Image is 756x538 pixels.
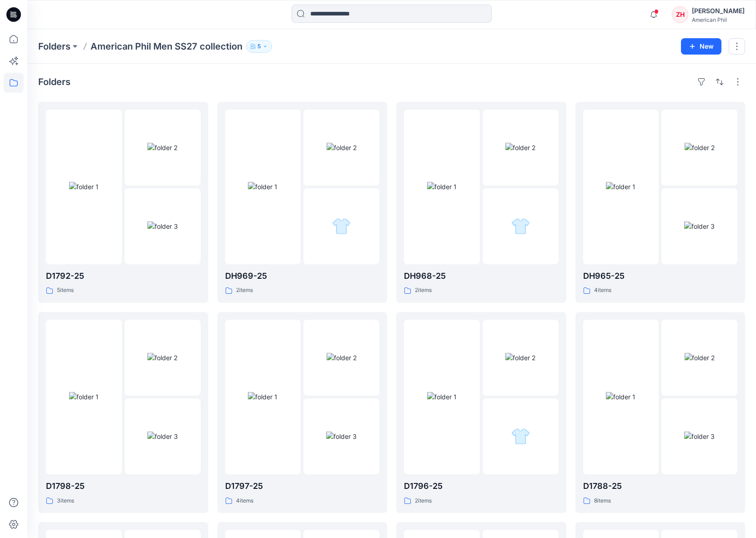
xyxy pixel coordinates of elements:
p: 5 items [57,286,74,295]
img: folder 3 [147,221,178,231]
p: 2 items [415,496,432,506]
p: D1797-25 [225,480,380,493]
img: folder 1 [69,392,99,402]
img: folder 1 [69,182,99,191]
p: 2 items [236,286,253,295]
img: folder 3 [332,217,351,236]
p: 4 items [594,286,611,295]
button: 5 [246,40,272,53]
p: DH965-25 [583,270,738,282]
img: folder 1 [606,182,635,191]
p: DH969-25 [225,270,380,282]
img: folder 3 [511,427,530,446]
a: folder 1folder 2folder 3D1792-255items [38,102,208,303]
a: folder 1folder 2folder 3DH965-254items [575,102,746,303]
img: folder 2 [327,143,357,152]
button: New [681,38,721,55]
p: 5 [257,41,261,51]
img: folder 2 [505,143,535,152]
img: folder 3 [326,432,357,441]
img: folder 1 [606,392,635,402]
img: folder 3 [684,432,715,441]
p: D1798-25 [46,480,201,493]
img: folder 1 [427,392,457,402]
img: folder 3 [684,221,715,231]
p: D1796-25 [404,480,559,493]
p: 2 items [415,286,432,295]
a: folder 1folder 2folder 3D1796-252items [396,312,566,513]
img: folder 1 [248,392,277,402]
img: folder 2 [327,353,357,362]
img: folder 3 [511,217,530,236]
a: Folders [38,40,71,53]
p: 8 items [594,496,611,506]
p: 3 items [57,496,74,506]
img: folder 2 [147,353,177,362]
a: folder 1folder 2folder 3DH968-252items [396,102,566,303]
p: 4 items [236,496,253,506]
img: folder 2 [685,353,715,362]
img: folder 1 [248,182,277,191]
p: DH968-25 [404,270,559,282]
div: ZH [672,6,688,23]
div: [PERSON_NAME] [692,5,745,16]
a: folder 1folder 2folder 3DH969-252items [217,102,388,303]
img: folder 2 [685,143,715,152]
h4: Folders [38,76,71,87]
img: folder 3 [147,432,178,441]
p: D1788-25 [583,480,738,493]
a: folder 1folder 2folder 3D1797-254items [217,312,388,513]
a: folder 1folder 2folder 3D1798-253items [38,312,208,513]
img: folder 2 [505,353,535,362]
p: D1792-25 [46,270,201,282]
p: American Phil Men SS27 collection [91,40,242,53]
img: folder 2 [147,143,177,152]
a: folder 1folder 2folder 3D1788-258items [575,312,746,513]
div: American Phil [692,16,745,23]
img: folder 1 [427,182,457,191]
